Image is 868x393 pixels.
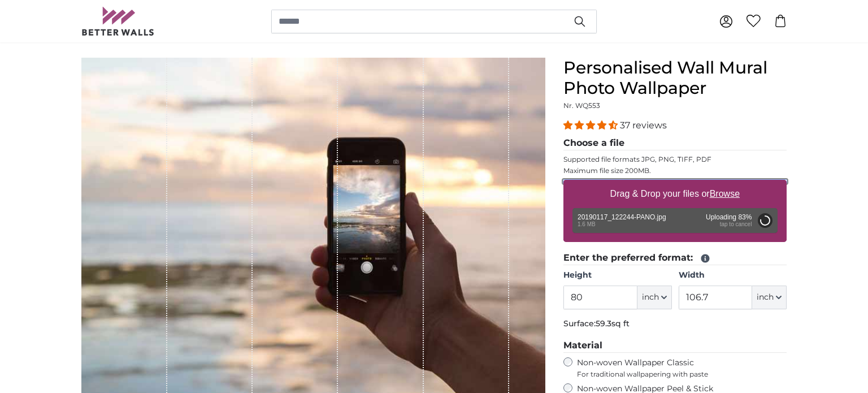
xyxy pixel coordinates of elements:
[642,292,659,303] span: inch
[606,183,744,205] label: Drag & Drop your files or
[679,270,787,281] label: Width
[596,318,630,329] span: 59.3sq ft
[563,155,787,164] p: Supported file formats JPG, PNG, TIFF, PDF
[577,357,787,379] label: Non-woven Wallpaper Classic
[710,189,740,198] u: Browse
[563,318,787,330] p: Surface:
[620,120,667,131] span: 37 reviews
[563,136,787,150] legend: Choose a file
[752,286,787,309] button: inch
[81,7,155,36] img: Betterwalls
[563,120,620,131] span: 4.32 stars
[563,251,787,265] legend: Enter the preferred format:
[563,339,787,353] legend: Material
[757,292,774,303] span: inch
[563,58,787,98] h1: Personalised Wall Mural Photo Wallpaper
[577,370,787,379] span: For traditional wallpapering with paste
[563,101,600,110] span: Nr. WQ553
[563,270,671,281] label: Height
[637,286,672,309] button: inch
[563,166,787,175] p: Maximum file size 200MB.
